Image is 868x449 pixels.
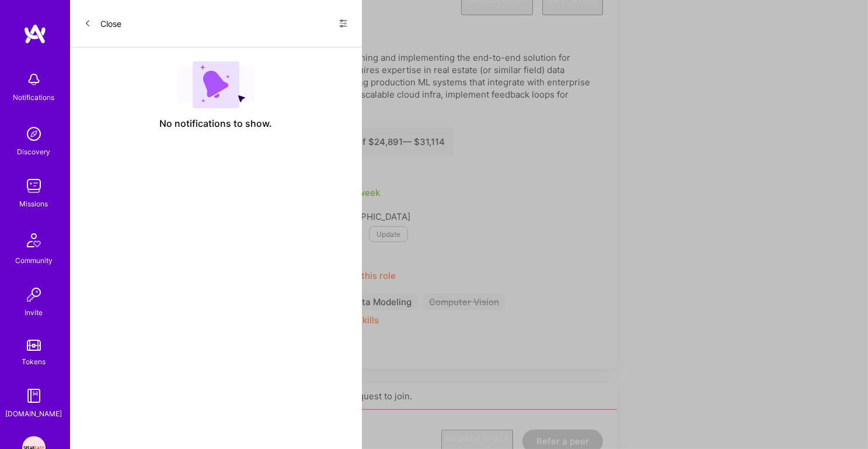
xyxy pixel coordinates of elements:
div: Tokens [22,355,46,368]
button: Close [84,14,121,33]
img: Invite [22,283,46,306]
img: teamwork [22,174,46,198]
span: No notifications to show. [160,118,273,130]
img: guide book [22,384,46,407]
img: discovery [22,122,46,146]
div: Missions [20,198,48,210]
img: tokens [27,340,41,351]
div: Invite [25,306,43,319]
img: bell [22,68,46,91]
div: [DOMAIN_NAME] [6,407,62,420]
img: Community [20,226,48,254]
div: Notifications [13,91,55,103]
div: Discovery [18,146,51,158]
div: Community [15,254,53,267]
img: empty [177,61,255,108]
img: logo [23,23,47,44]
